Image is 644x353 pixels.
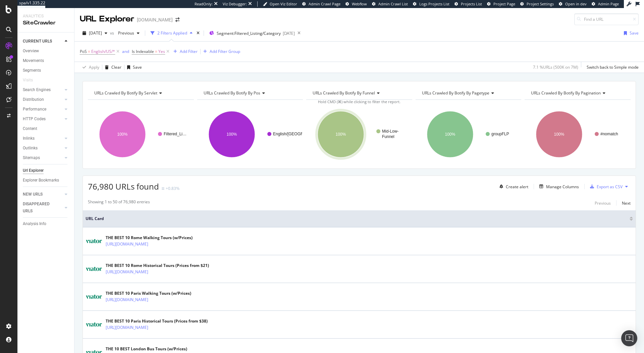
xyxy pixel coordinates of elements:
div: THE BEST 10 Paris Walking Tours (w/Prices) [106,290,191,296]
svg: A chart. [88,105,193,163]
button: Previous [115,28,142,39]
img: Equal [162,188,164,190]
div: THE 10 BEST London Bus Tours (w/Prices) [106,346,187,352]
div: Movements [23,57,44,64]
img: main image [86,233,102,250]
a: Open in dev [559,1,587,7]
button: 2 Filters Applied [148,28,195,39]
div: A chart. [416,105,521,163]
text: 100% [226,132,237,137]
button: Add Filter [171,48,198,56]
text: Funnel [382,134,394,139]
a: Admin Page [592,1,619,7]
h4: URLs Crawled By Botify By pagetype [421,88,516,98]
div: Viz Debugger: [223,1,247,7]
button: Previous [595,199,611,207]
div: Content [23,125,37,132]
a: Project Settings [520,1,554,7]
div: Previous [595,200,611,206]
a: Explorer Bookmarks [23,177,69,184]
svg: A chart. [197,105,302,163]
a: Project Page [487,1,515,7]
button: Export as CSV [587,181,623,192]
a: Url Explorer [23,167,69,174]
img: main image [86,316,102,333]
a: Webflow [345,1,367,7]
a: Analysis Info [23,220,69,227]
a: Admin Crawl List [372,1,408,7]
text: 100% [117,132,128,137]
div: Segments [23,67,41,74]
svg: A chart. [306,105,411,163]
span: Webflow [352,1,367,6]
span: Hold CMD (⌘) while clicking to filter the report. [318,99,400,104]
div: Distribution [23,96,44,103]
text: #nomatch [600,132,618,136]
div: Outlinks [23,145,38,152]
div: THE BEST 10 Rome Walking Tours (w/Prices) [106,235,193,241]
span: Is Indexable [132,49,154,54]
div: 7.1 % URLs ( 500K on 7M ) [533,64,578,70]
button: Add Filter Group [201,48,240,56]
button: Segment:Filtered_Listing/Category[DATE] [207,28,295,39]
div: Visits [23,77,33,84]
div: ReadOnly: [195,1,213,7]
span: vs [110,30,115,36]
div: Analytics [23,13,69,19]
img: main image [86,261,102,277]
div: +0.83% [166,186,179,191]
div: Create alert [506,184,528,190]
div: Showing 1 to 50 of 76,980 entries [88,199,150,207]
a: [URL][DOMAIN_NAME] [106,324,148,331]
span: = [88,49,90,54]
div: Switch back to Simple mode [587,64,639,70]
a: CURRENT URLS [23,38,63,45]
a: [URL][DOMAIN_NAME] [106,269,148,275]
a: DISAPPEARED URLS [23,201,63,215]
button: Save [124,62,142,73]
span: Open Viz Editor [270,1,297,6]
text: English/[GEOGRAPHIC_DATA] [273,132,329,136]
span: = [155,49,157,54]
div: Explorer Bookmarks [23,177,59,184]
span: 76,980 URLs found [88,181,159,192]
div: [DOMAIN_NAME] [137,16,173,23]
button: Apply [80,62,99,73]
button: Next [622,199,631,207]
a: Segments [23,67,69,74]
button: and [122,48,129,55]
span: Open in dev [565,1,587,6]
text: Filtered_Li… [164,132,186,136]
a: Content [23,125,69,132]
div: NEW URLS [23,191,43,198]
a: Search Engines [23,86,63,93]
div: Add Filter [180,49,198,54]
span: URLs Crawled By Botify By pagetype [422,90,489,96]
div: Save [630,30,639,36]
text: 100% [336,132,346,137]
div: Clear [111,64,121,70]
span: URL Card [86,216,628,222]
a: Visits [23,77,40,84]
div: URL Explorer [80,13,134,25]
text: Mid-Low- [382,129,398,134]
text: 100% [554,132,565,137]
div: times [195,30,201,37]
span: Project Page [493,1,515,6]
a: Sitemaps [23,154,63,161]
span: URLs Crawled By Botify By servlet [94,90,157,96]
svg: A chart. [525,105,630,163]
div: Manage Columns [546,184,579,190]
span: Project Settings [527,1,554,6]
button: Create alert [497,181,528,192]
a: Overview [23,48,69,55]
a: [URL][DOMAIN_NAME] [106,296,148,303]
span: URLs Crawled By Botify By pos [204,90,260,96]
span: Logs Projects List [419,1,449,6]
span: Yes [158,47,165,56]
a: Projects List [454,1,482,7]
div: Performance [23,106,46,113]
